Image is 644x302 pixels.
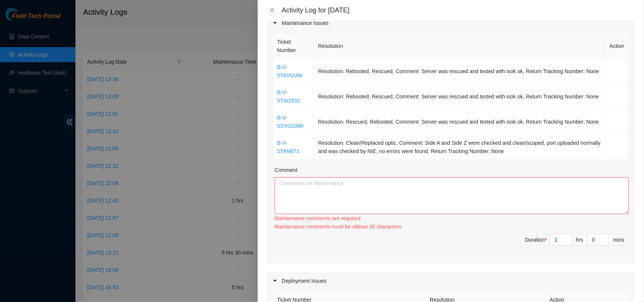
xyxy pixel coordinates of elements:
[572,234,588,246] div: hrs
[606,34,629,59] th: Action
[277,64,303,78] a: B-V-5T6VUUW
[277,115,304,129] a: B-V-5SYGGMR
[314,34,606,59] th: Resolution
[275,214,629,222] div: Maintenance comments are required
[314,84,606,109] td: Resolution: Rebooted, Rescued, Comment: Server was rescued and tested with isok ok, Return Tracki...
[277,140,300,154] a: B-V-5TAN6T3
[282,6,635,14] div: Activity Log for [DATE]
[525,236,547,244] div: Duration
[314,109,606,135] td: Resolution: Rescued, Rebooted, Comment: Server was rescued and tested with isok ok, Return Tracki...
[275,222,629,231] div: Maintenance comments must be atleast 30 characters
[273,279,277,283] span: caret-right
[609,234,629,246] div: mins
[273,21,277,25] span: caret-right
[267,14,635,32] div: Maintenance Issues
[277,89,300,104] a: B-V-5TW2932
[314,59,606,84] td: Resolution: Rebooted, Rescued, Comment: Server was rescued and tested with isok ok, Return Tracki...
[275,177,629,214] textarea: Comment
[314,135,606,160] td: Resolution: Clean/Replaced optic, Comment: Side A and Side Z were checked and clean/scoped, port ...
[267,7,277,14] button: Close
[267,272,635,290] div: Deployment Issues
[273,34,314,59] th: Ticket Number
[269,7,275,13] span: close
[275,166,298,174] label: Comment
